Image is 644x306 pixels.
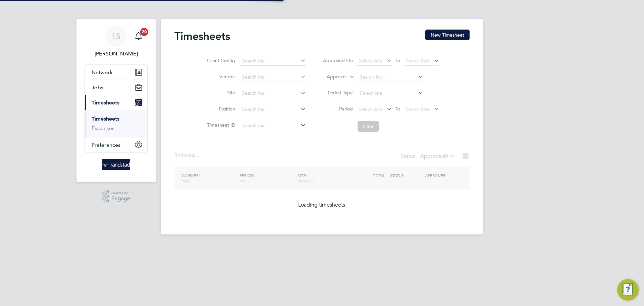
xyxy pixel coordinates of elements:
[132,26,145,47] a: 20
[85,65,147,80] button: Network
[425,30,470,40] button: New Timesheet
[393,56,402,65] span: To
[85,80,147,95] button: Jobs
[359,106,383,112] span: Select date
[359,58,383,64] span: Select date
[111,196,130,202] span: Engage
[240,121,306,130] input: Search for...
[617,279,639,301] button: Engage Resource Center
[240,73,306,82] input: Search for...
[174,30,230,43] h2: Timesheets
[406,58,430,64] span: Select date
[323,57,353,63] label: Approved On
[445,153,448,160] span: 0
[205,57,235,63] label: Client Config
[317,74,347,80] label: Approver
[92,142,120,148] span: Preferences
[205,122,235,128] label: Timesheet ID
[102,190,130,203] a: Powered byEngage
[85,137,147,152] button: Preferences
[92,99,119,106] span: Timesheets
[92,69,113,76] span: Network
[85,50,148,58] span: Lewis Saunders
[358,73,424,82] input: Search for...
[406,106,430,112] span: Select date
[111,190,130,196] span: Powered by
[358,89,424,98] input: Select one
[76,19,156,182] nav: Main navigation
[240,89,306,98] input: Search for...
[85,159,148,170] a: Go to home page
[205,106,235,112] label: Position
[85,110,147,137] div: Timesheets
[92,116,119,122] a: Timesheets
[205,74,235,80] label: Vendor
[393,104,402,113] span: To
[174,152,201,159] div: Showing
[205,90,235,96] label: Site
[92,84,103,91] span: Jobs
[92,125,114,131] a: Expenses
[240,105,306,114] input: Search for...
[85,26,148,58] a: LS[PERSON_NAME]
[240,56,306,66] input: Search for...
[401,152,456,161] div: Status
[140,28,148,36] span: 20
[102,159,130,170] img: randstad-logo-retina.png
[420,153,455,160] label: Approved
[323,106,353,112] label: Period
[85,95,147,110] button: Timesheets
[195,152,199,159] span: ...
[323,90,353,96] label: Period Type
[112,32,120,41] span: LS
[358,121,379,132] button: Filter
